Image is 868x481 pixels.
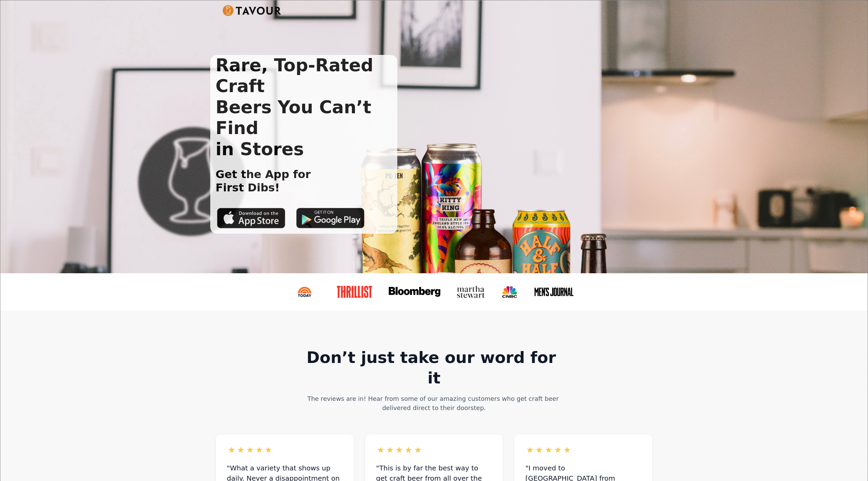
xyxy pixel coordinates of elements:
a: Untitled UI logotextLogo [223,5,282,16]
strong: Don’t just take our word for it [307,348,561,387]
h1: Rare, Top-Rated Craft Beers You Can’t Find in Stores [210,55,398,160]
h1: Get the App for First Dibs! [210,168,311,194]
div: The reviews are in! Hear from some of our amazing customers who get craft beer delivered direct t... [303,394,565,412]
img: Untitled UI logotext [223,5,282,16]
